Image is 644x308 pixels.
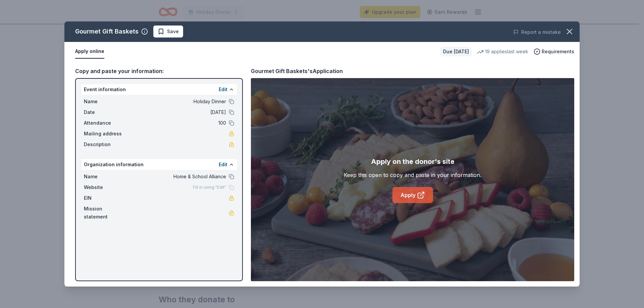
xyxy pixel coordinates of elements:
button: Edit [219,161,227,169]
span: Date [84,108,129,116]
div: Copy and paste your information: [75,67,243,75]
div: Gourmet Gift Baskets's Application [251,67,343,75]
button: Report a mistake [513,28,561,36]
span: Save [167,27,179,36]
span: Name [84,98,129,106]
span: [DATE] [129,108,226,116]
span: Website [84,183,129,191]
button: Apply online [75,45,104,59]
span: Holiday Dinner [129,98,226,106]
span: Fill in using "Edit" [193,185,226,190]
span: Name [84,173,129,181]
span: Mission statement [84,205,129,221]
span: Attendance [84,119,129,127]
div: Gourmet Gift Baskets [75,26,139,37]
button: Requirements [534,48,574,56]
span: 100 [129,119,226,127]
span: EIN [84,194,129,202]
div: Due [DATE] [440,47,472,56]
div: Event information [81,84,237,95]
span: Home & School Alliance [129,173,226,181]
div: Apply on the donor's site [371,156,454,167]
div: 19 applies last week [477,48,528,56]
span: Description [84,140,129,148]
button: Edit [219,85,227,94]
span: Requirements [542,48,574,56]
div: Keep this open to copy and paste in your information. [344,171,481,179]
div: Organization information [81,159,237,170]
span: Mailing address [84,130,129,138]
button: Save [153,25,183,38]
a: Apply [392,187,433,203]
